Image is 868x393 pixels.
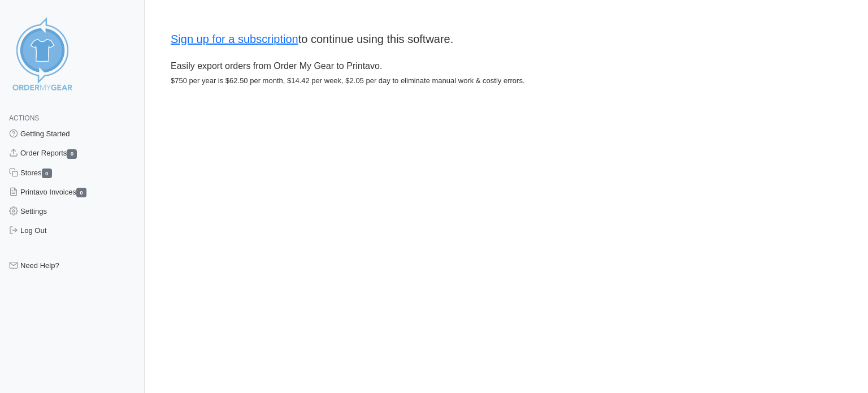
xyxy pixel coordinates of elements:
[67,149,77,159] span: 0
[298,33,454,45] a: to continue using this software.
[9,114,39,122] span: Actions
[76,188,86,197] span: 0
[171,33,298,45] a: Sign up for a subscription
[171,61,836,71] h6: Easily export orders from Order My Gear to Printavo.
[171,76,836,86] p: $750 per year is $62.50 per month, $14.42 per week, $2.05 per day to eliminate manual work & cost...
[42,169,52,178] span: 0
